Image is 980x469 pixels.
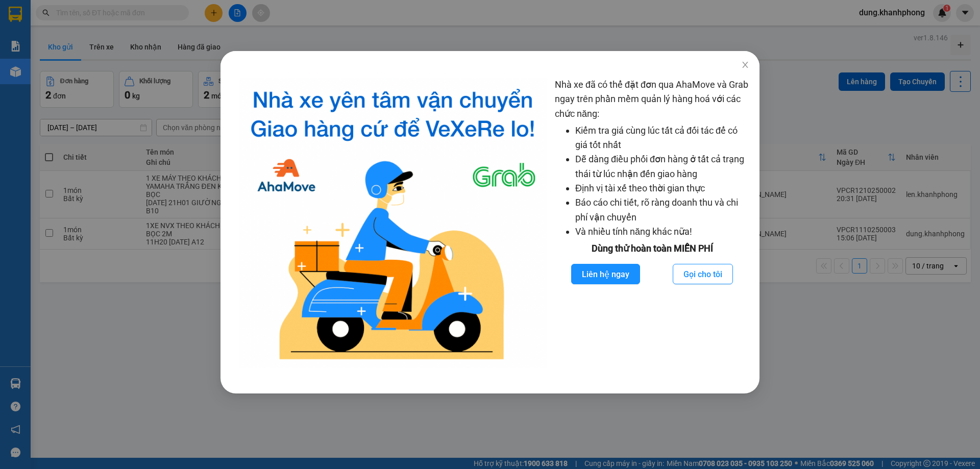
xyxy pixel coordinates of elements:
[582,268,629,281] span: Liên hệ ngay
[575,124,749,153] li: Kiểm tra giá cùng lúc tất cả đối tác để có giá tốt nhất
[575,152,749,181] li: Dễ dàng điều phối đơn hàng ở tất cả trạng thái từ lúc nhận đến giao hàng
[683,268,722,281] span: Gọi cho tôi
[575,181,749,195] li: Định vị tài xế theo thời gian thực
[239,78,547,368] img: logo
[555,241,749,256] div: Dùng thử hoàn toàn MIỄN PHÍ
[555,78,749,368] div: Nhà xe đã có thể đặt đơn qua AhaMove và Grab ngay trên phần mềm quản lý hàng hoá với các chức năng:
[575,225,749,239] li: Và nhiều tính năng khác nữa!
[731,51,759,80] button: Close
[575,195,749,225] li: Báo cáo chi tiết, rõ ràng doanh thu và chi phí vận chuyển
[741,61,749,69] span: close
[571,264,640,284] button: Liên hệ ngay
[673,264,733,284] button: Gọi cho tôi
